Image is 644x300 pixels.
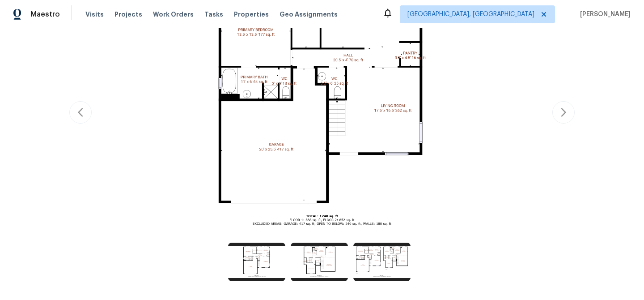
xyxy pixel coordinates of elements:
span: Geo Assignments [280,10,338,19]
span: [GEOGRAPHIC_DATA], [GEOGRAPHIC_DATA] [407,10,534,19]
span: [PERSON_NAME] [576,10,631,19]
span: Projects [114,10,142,19]
img: https://cabinet-assets.s3.amazonaws.com/production/storage/7e029795-2515-457c-b619-20fb11577146.p... [353,243,411,281]
span: Maestro [30,10,60,19]
span: Visits [85,10,104,19]
img: https://cabinet-assets.s3.amazonaws.com/production/storage/4f58d780-8405-4e51-9f3c-9857c823e87a.p... [291,243,348,281]
img: https://cabinet-assets.s3.amazonaws.com/production/storage/eb9565d2-1e75-4c9a-8fa0-780d9bc56cf8.p... [228,243,285,281]
span: Work Orders [153,10,194,19]
span: Properties [234,10,269,19]
span: Tasks [204,11,223,17]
